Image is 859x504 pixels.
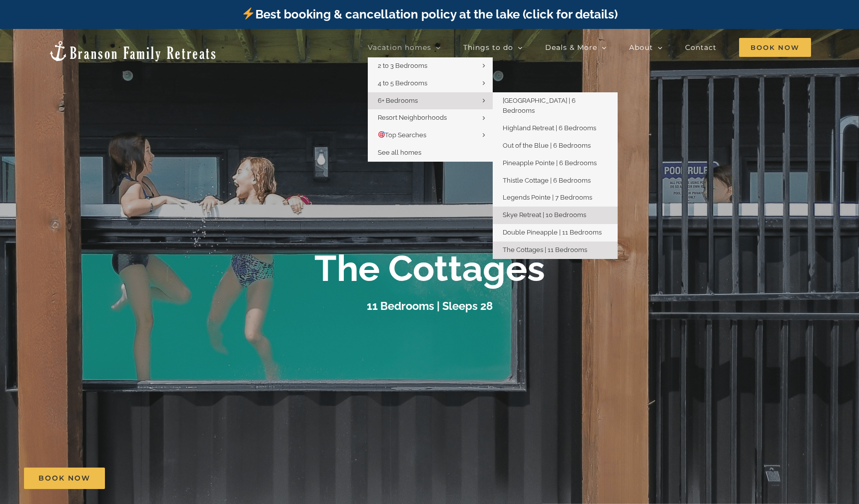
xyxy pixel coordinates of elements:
a: About [629,37,663,57]
span: Out of the Blue | 6 Bedrooms [503,142,591,149]
a: Book Now [24,468,105,489]
a: Deals & More [545,37,607,57]
a: Legends Pointe | 7 Bedrooms [493,189,618,207]
a: Out of the Blue | 6 Bedrooms [493,137,618,155]
a: Highland Retreat | 6 Bedrooms [493,120,618,137]
span: Book Now [739,38,811,57]
a: 4 to 5 Bedrooms [368,75,493,92]
b: The Cottages [314,248,545,290]
a: Thistle Cottage | 6 Bedrooms [493,172,618,190]
a: [GEOGRAPHIC_DATA] | 6 Bedrooms [493,92,618,120]
img: 🎯 [378,131,385,138]
span: 2 to 3 Bedrooms [378,62,427,69]
span: Vacation homes [368,44,431,51]
img: Branson Family Retreats Logo [48,40,217,62]
a: 2 to 3 Bedrooms [368,57,493,75]
span: See all homes [378,149,421,156]
span: Highland Retreat | 6 Bedrooms [503,124,596,132]
span: Book Now [38,474,90,483]
span: Double Pineapple | 11 Bedrooms [503,229,602,236]
a: The Cottages | 11 Bedrooms [493,242,618,259]
span: About [629,44,653,51]
a: Skye Retreat | 10 Bedrooms [493,207,618,224]
a: Vacation homes [368,37,441,57]
a: 6+ Bedrooms [368,92,493,110]
a: Things to do [463,37,523,57]
span: Things to do [463,44,513,51]
span: [GEOGRAPHIC_DATA] | 6 Bedrooms [503,97,576,115]
span: Resort Neighborhoods [378,114,447,121]
span: The Cottages | 11 Bedrooms [503,246,587,253]
span: Legends Pointe | 7 Bedrooms [503,194,592,201]
a: Contact [685,37,717,57]
span: Contact [685,44,717,51]
span: 6+ Bedrooms [378,97,418,104]
a: Best booking & cancellation policy at the lake (click for details) [241,7,617,21]
span: 4 to 5 Bedrooms [378,79,427,87]
span: Top Searches [378,131,427,139]
a: 🎯Top Searches [368,127,493,144]
span: Skye Retreat | 10 Bedrooms [503,211,586,219]
span: Deals & More [545,44,597,51]
span: Thistle Cottage | 6 Bedrooms [503,177,591,184]
a: See all homes [368,144,493,162]
a: Double Pineapple | 11 Bedrooms [493,224,618,242]
span: Pineapple Pointe | 6 Bedrooms [503,159,597,167]
a: Pineapple Pointe | 6 Bedrooms [493,155,618,172]
a: Resort Neighborhoods [368,109,493,127]
h3: 11 Bedrooms | Sleeps 28 [367,299,493,312]
nav: Main Menu [368,37,811,57]
img: ⚡️ [242,7,254,19]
